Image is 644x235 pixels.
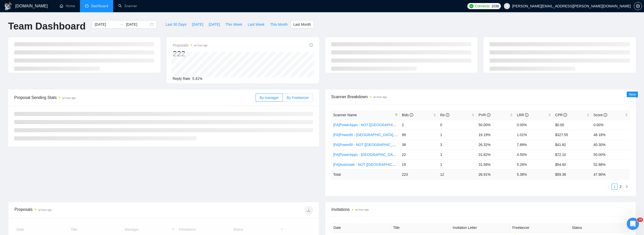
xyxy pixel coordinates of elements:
span: New [629,92,636,96]
td: 26.32% [476,140,515,150]
li: 1 [612,184,618,190]
td: 1 [438,159,476,169]
a: [FA]PowerApps - [GEOGRAPHIC_DATA], [GEOGRAPHIC_DATA], [GEOGRAPHIC_DATA] [333,153,476,157]
span: filter [395,113,398,116]
td: $72.10 [553,150,591,159]
button: left [605,184,612,190]
span: to [120,22,124,26]
td: 4.55% [515,150,553,159]
span: Last Week [248,22,265,27]
span: 5.41% [192,77,203,81]
span: [DATE] [209,22,220,27]
span: info-circle [487,113,490,117]
span: PVR [478,113,490,117]
td: 3 [438,140,476,150]
span: Proposal Sending Stats [14,94,256,101]
span: By manager [260,96,279,100]
td: $54.60 [553,159,591,169]
span: [DATE] [192,22,203,27]
td: 0.00% [591,120,630,130]
td: $ 59.38 [553,169,591,179]
span: right [625,185,628,188]
button: Last 30 Days [163,20,189,28]
td: 38 [400,140,438,150]
button: Last Week [245,20,267,28]
span: Score [593,113,607,117]
a: searchScanner [118,4,137,8]
span: Last 30 Days [166,22,186,27]
span: 10 [637,218,643,222]
button: setting [634,2,642,10]
a: [FA]PowerBI - NOT [[GEOGRAPHIC_DATA], CAN, [GEOGRAPHIC_DATA]] [333,143,452,147]
button: This Month [267,20,290,28]
time: an hour ago [194,44,208,47]
button: This Week [223,20,245,28]
td: 223 [400,169,438,179]
span: Re [440,113,449,117]
li: Next Page [624,184,630,190]
th: Freelancer [510,223,570,233]
td: $0.00 [553,120,591,130]
span: user [505,4,509,8]
div: Proposals [14,206,163,214]
time: an hour ago [38,209,52,211]
span: CPR [555,113,567,117]
a: setting [634,4,642,8]
td: 40.30% [591,140,630,150]
td: 22 [400,150,438,159]
input: Start date [95,22,118,27]
td: 48.18% [591,130,630,140]
span: Bids [402,113,413,117]
td: 5.38 % [515,169,553,179]
span: info-circle [410,113,413,117]
td: 50.00% [476,120,515,130]
h1: Team Dashboard [8,20,86,32]
span: Dashboard [91,4,108,8]
span: swap-right [120,22,124,26]
span: Invitations [332,206,630,213]
td: Total [331,169,400,179]
span: info-circle [564,113,567,117]
button: Last Month [290,20,313,28]
span: info-circle [446,113,449,117]
button: [DATE] [189,20,206,28]
td: 99 [400,130,438,140]
a: [FA]PowerApps - NOT [[GEOGRAPHIC_DATA], CAN, [GEOGRAPHIC_DATA]] [333,123,457,127]
span: This Week [225,22,242,27]
img: logo [4,2,12,10]
a: [FA]PowerBI - [GEOGRAPHIC_DATA], [GEOGRAPHIC_DATA], [GEOGRAPHIC_DATA] [333,133,471,137]
td: 52.88% [591,159,630,169]
span: Scanner Breakdown [331,94,630,100]
button: right [624,184,630,190]
span: info-circle [309,43,313,47]
span: This Month [270,22,288,27]
span: Last Month [293,22,311,27]
td: $41.82 [553,140,591,150]
td: 31.58% [476,159,515,169]
td: 1 [438,130,476,140]
span: info-circle [604,113,607,117]
td: 0.00% [515,120,553,130]
a: [FA]Automate - NOT [[GEOGRAPHIC_DATA], [GEOGRAPHIC_DATA], [GEOGRAPHIC_DATA]] [333,163,483,167]
li: 2 [618,184,624,190]
span: By Freelancer [287,96,309,100]
span: Connects: [475,3,490,9]
td: 19.19% [476,130,515,140]
span: dashboard [85,4,89,8]
span: Scanner Name [333,113,357,117]
time: an hour ago [62,97,76,99]
img: upwork-logo.png [469,4,473,8]
th: Status [570,223,630,233]
td: 7.89% [515,140,553,150]
span: LRR [517,113,529,117]
td: 5.26% [515,159,553,169]
span: 1038 [491,3,499,9]
iframe: Intercom live chat [627,218,639,230]
span: left [607,185,610,188]
td: 0 [438,120,476,130]
div: 222 [173,49,208,58]
td: 47.90 % [591,169,630,179]
a: 2 [618,184,623,189]
button: [DATE] [206,20,223,28]
td: 26.91 % [476,169,515,179]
